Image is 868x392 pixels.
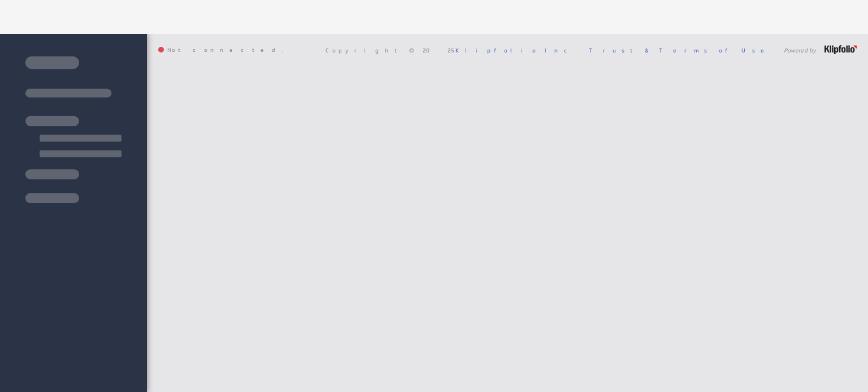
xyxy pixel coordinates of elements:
img: logo-footer.png [824,45,857,54]
span: Powered by [784,47,816,53]
span: Not connected. [158,47,284,54]
span: Copyright © 2025 [325,47,577,53]
a: Klipfolio Inc. [455,46,577,54]
a: Trust & Terms of Use [589,46,772,54]
img: skeleton-sidenav.svg [25,56,121,203]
